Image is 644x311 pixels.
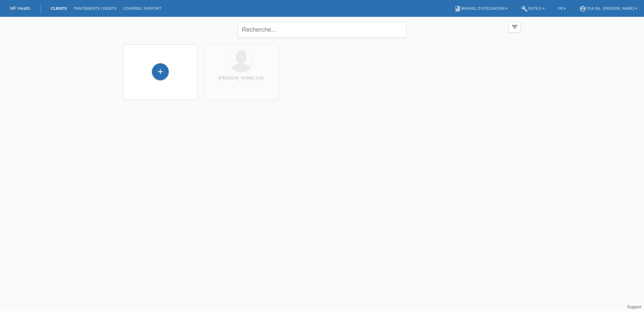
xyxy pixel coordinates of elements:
input: Recherche... [238,22,406,38]
i: build [521,5,528,12]
i: book [454,5,461,12]
a: Clients [47,6,70,10]
div: Enregistrer le client [152,66,168,77]
a: MF Health [10,6,30,11]
a: FR ▾ [555,6,570,10]
i: account_circle [579,5,586,12]
a: account_circleTOA SA - [PERSON_NAME] ▾ [576,6,641,10]
a: Support [627,305,641,309]
a: Courriel Support [120,6,165,10]
div: [PERSON_NAME] (18) [210,75,273,86]
a: Traitements / débits [70,6,120,10]
a: buildOutils ▾ [518,6,548,10]
a: bookManuel d’utilisation ▾ [451,6,511,10]
i: filter_list [511,23,518,31]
